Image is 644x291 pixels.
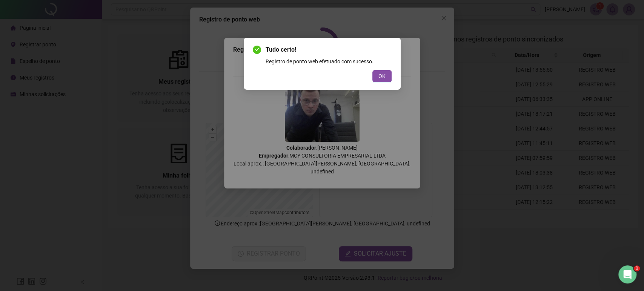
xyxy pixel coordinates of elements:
[253,46,261,54] span: check-circle
[634,265,640,271] span: 1
[266,57,392,66] div: Registro de ponto web efetuado com sucesso.
[378,72,386,80] span: OK
[618,265,636,283] iframe: Intercom live chat
[266,45,392,54] span: Tudo certo!
[372,70,392,82] button: OK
